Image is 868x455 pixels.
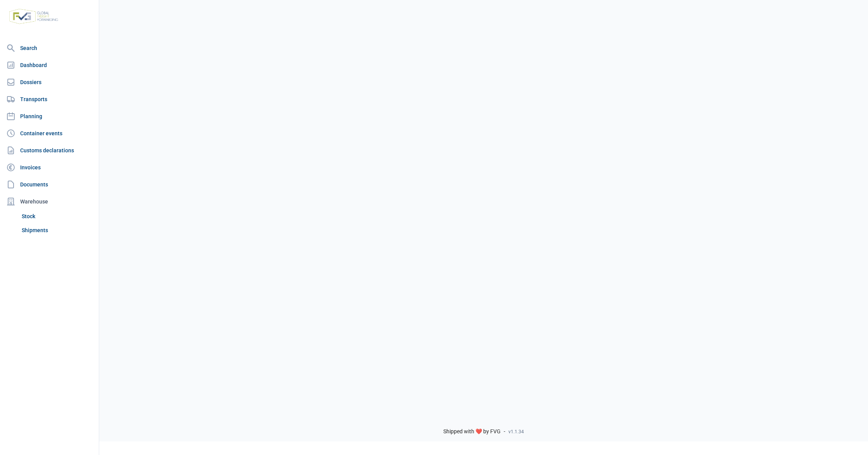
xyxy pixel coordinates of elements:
[3,143,96,158] a: Customs declarations
[504,428,505,435] span: -
[3,74,96,90] a: Dossiers
[3,194,96,209] div: Warehouse
[3,177,96,192] a: Documents
[3,57,96,73] a: Dashboard
[3,91,96,107] a: Transports
[3,109,96,124] a: Planning
[508,429,524,435] span: v1.1.34
[19,223,96,237] a: Shipments
[443,428,501,435] span: Shipped with ❤️ by FVG
[19,209,96,223] a: Stock
[6,6,61,27] img: FVG - Global freight forwarding
[3,40,96,56] a: Search
[3,160,96,175] a: Invoices
[3,126,96,141] a: Container events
